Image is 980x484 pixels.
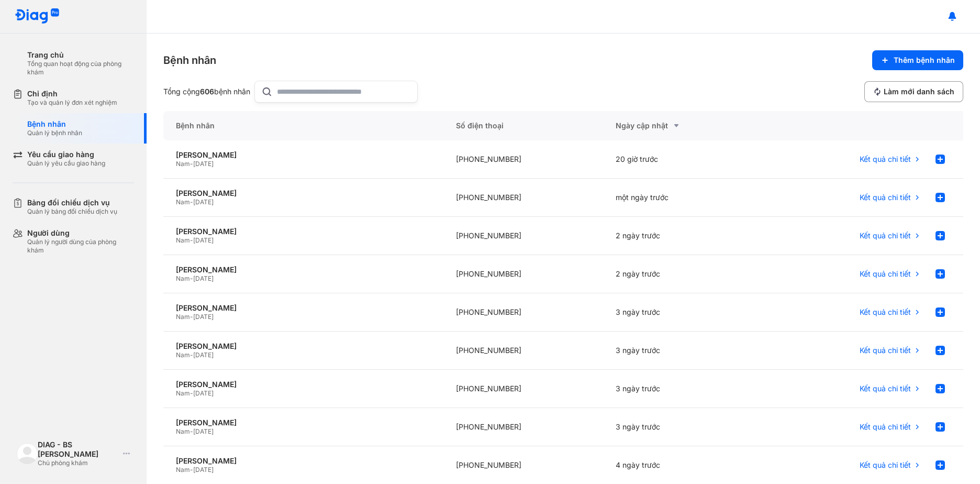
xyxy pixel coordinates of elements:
[193,198,214,206] span: [DATE]
[443,255,604,293] div: [PHONE_NUMBER]
[190,427,193,435] span: -
[603,408,763,446] div: 3 ngày trước
[603,332,763,370] div: 3 ngày trước
[38,459,119,467] div: Chủ phòng khám
[176,380,431,389] div: [PERSON_NAME]
[176,303,431,313] div: [PERSON_NAME]
[190,236,193,244] span: -
[603,255,763,293] div: 2 ngày trước
[163,87,250,96] div: Tổng cộng bệnh nhân
[176,427,190,435] span: Nam
[193,274,214,282] span: [DATE]
[176,418,431,427] div: [PERSON_NAME]
[603,179,763,217] div: một ngày trước
[27,238,134,255] div: Quản lý người dùng của phòng khám
[860,384,911,393] span: Kết quả chi tiết
[443,332,604,370] div: [PHONE_NUMBER]
[190,313,193,321] span: -
[176,236,190,244] span: Nam
[443,408,604,446] div: [PHONE_NUMBER]
[27,129,82,137] div: Quản lý bệnh nhân
[27,89,117,98] div: Chỉ định
[443,179,604,217] div: [PHONE_NUMBER]
[176,150,431,160] div: [PERSON_NAME]
[163,111,443,140] div: Bệnh nhân
[190,466,193,474] span: -
[443,111,604,140] div: Số điện thoại
[176,351,190,359] span: Nam
[193,351,214,359] span: [DATE]
[872,50,963,70] button: Thêm bệnh nhân
[860,422,911,432] span: Kết quả chi tiết
[190,389,193,397] span: -
[616,119,751,132] div: Ngày cập nhật
[15,8,60,25] img: logo
[860,307,911,317] span: Kết quả chi tiết
[443,370,604,408] div: [PHONE_NUMBER]
[27,159,105,168] div: Quản lý yêu cầu giao hàng
[193,466,214,474] span: [DATE]
[860,460,911,470] span: Kết quả chi tiết
[27,207,117,216] div: Quản lý bảng đối chiếu dịch vụ
[193,160,214,168] span: [DATE]
[176,160,190,168] span: Nam
[190,274,193,282] span: -
[860,155,911,164] span: Kết quả chi tiết
[193,236,214,244] span: [DATE]
[176,265,431,274] div: [PERSON_NAME]
[176,313,190,321] span: Nam
[603,217,763,255] div: 2 ngày trước
[193,427,214,435] span: [DATE]
[27,150,105,159] div: Yêu cầu giao hàng
[603,140,763,179] div: 20 giờ trước
[176,189,431,198] div: [PERSON_NAME]
[176,456,431,466] div: [PERSON_NAME]
[27,198,117,207] div: Bảng đối chiếu dịch vụ
[190,351,193,359] span: -
[163,53,216,68] div: Bệnh nhân
[860,231,911,240] span: Kết quả chi tiết
[864,81,963,102] button: Làm mới danh sách
[860,193,911,202] span: Kết quả chi tiết
[27,50,134,60] div: Trang chủ
[176,389,190,397] span: Nam
[176,342,431,351] div: [PERSON_NAME]
[176,466,190,474] span: Nam
[27,98,117,107] div: Tạo và quản lý đơn xét nghiệm
[190,198,193,206] span: -
[193,389,214,397] span: [DATE]
[27,60,134,76] div: Tổng quan hoạt động của phòng khám
[884,87,954,96] span: Làm mới danh sách
[27,119,82,129] div: Bệnh nhân
[200,87,214,96] span: 606
[193,313,214,321] span: [DATE]
[443,140,604,179] div: [PHONE_NUMBER]
[603,293,763,332] div: 3 ngày trước
[176,198,190,206] span: Nam
[894,56,955,65] span: Thêm bệnh nhân
[176,274,190,282] span: Nam
[860,269,911,279] span: Kết quả chi tiết
[17,443,38,464] img: logo
[603,370,763,408] div: 3 ngày trước
[860,346,911,355] span: Kết quả chi tiết
[27,228,134,238] div: Người dùng
[443,293,604,332] div: [PHONE_NUMBER]
[38,440,119,459] div: DIAG - BS [PERSON_NAME]
[176,227,431,236] div: [PERSON_NAME]
[190,160,193,168] span: -
[443,217,604,255] div: [PHONE_NUMBER]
